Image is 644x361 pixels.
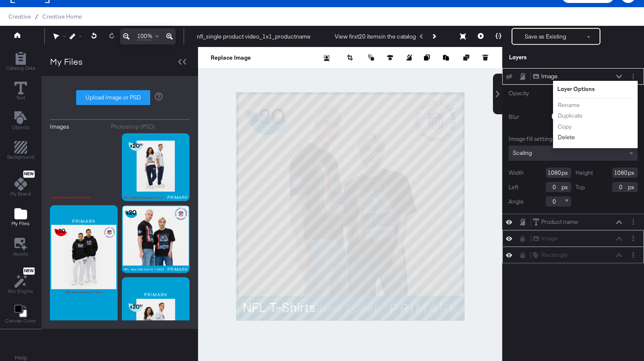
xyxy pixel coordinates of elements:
div: Photoshop (PSD) [111,123,155,131]
div: Layers [509,53,595,61]
span: Scaling [513,149,532,157]
label: Width [509,169,524,177]
span: Objects [12,124,30,131]
button: Add Rectangle [2,139,39,163]
span: Assets [13,251,28,257]
button: Rename [557,101,580,110]
button: Replace Image [211,53,251,62]
button: Copy [557,122,572,131]
label: Height [575,169,593,177]
button: Layer Options [629,234,638,243]
span: Catalog Data [6,65,35,72]
span: Canvas Color [5,317,36,324]
button: Assets [8,235,33,260]
span: 100% [137,32,152,40]
button: Add Text [7,109,35,133]
a: Creative Home [42,13,82,20]
label: Angle [509,198,524,206]
button: Image [533,72,558,81]
button: Layer Options [629,251,638,259]
button: Next Product [428,29,440,44]
div: Layer Options [557,85,633,93]
span: Rec Engine [8,288,33,295]
button: Save as Existing [512,29,578,44]
button: NewMy Brand [5,169,36,200]
span: My Brand [10,190,31,197]
div: Images [50,123,69,131]
label: Opacity [509,89,547,97]
button: Add Rectangle [1,50,40,74]
button: Duplicate [557,111,583,120]
button: Layer Options [629,218,638,226]
label: Blur [509,113,547,121]
span: My Files [11,220,30,227]
button: Delete [557,133,575,142]
div: My Files [50,55,83,68]
button: Add Files [6,206,35,230]
span: New [23,171,35,177]
span: / [31,13,42,20]
svg: Copy image [424,55,430,61]
span: Creative [8,13,31,20]
div: Product name [541,218,578,226]
button: Images [50,123,105,131]
button: NewRec Engine [3,265,39,297]
span: Text [16,94,25,101]
button: Paste image [443,53,451,62]
span: New [23,268,35,274]
div: Image [541,72,558,80]
button: Text [9,80,32,104]
button: Copy image [424,53,432,62]
label: Left [509,183,518,191]
button: Layer Options [629,72,638,81]
label: Top [575,183,585,191]
svg: Paste image [443,55,449,61]
button: Photoshop (PSD) [111,123,190,131]
div: Image fill setting [509,135,638,143]
svg: Remove background [324,55,330,61]
button: Product name [533,218,578,226]
div: View first 20 items in the catalog [335,33,416,41]
span: Background [7,154,34,160]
